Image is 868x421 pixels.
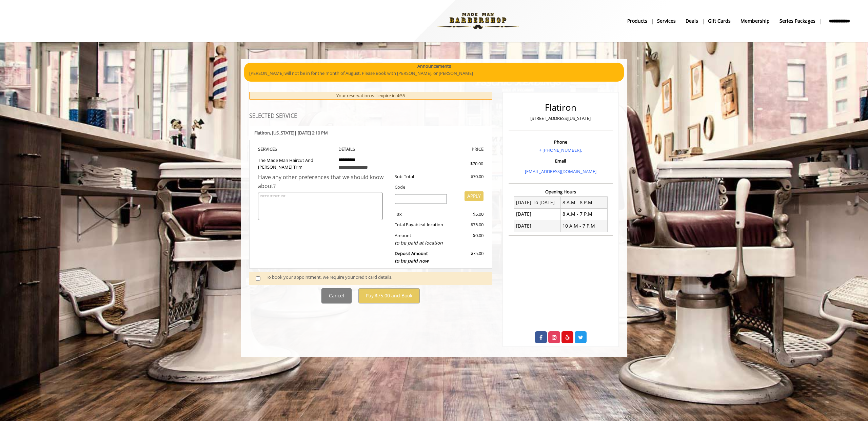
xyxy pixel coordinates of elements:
[657,17,676,25] b: Services
[510,103,611,112] h2: Flatiron
[627,17,647,25] b: products
[390,184,484,191] div: Code
[431,2,525,40] img: Made Man Barbershop logo
[681,16,703,26] a: DealsDeals
[249,70,619,77] p: [PERSON_NAME] will not be in for the month of August. Please Book with [PERSON_NAME], or [PERSON_...
[249,113,492,119] h3: SELECTED SERVICE
[270,130,294,136] span: , [US_STATE]
[514,197,561,208] td: [DATE] To [DATE]
[254,130,328,136] b: Flatiron | [DATE] 2:10 PM
[258,153,333,173] td: The Made Man Haircut And [PERSON_NAME] Trim
[258,173,390,190] div: Have any other preferences that we should know about?
[736,16,775,26] a: MembershipMembership
[560,208,607,220] td: 8 A.M - 7 P.M
[275,146,277,152] span: S
[686,17,698,25] b: Deals
[446,160,483,167] div: $70.00
[358,288,420,303] button: Pay $75.00 and Book
[395,257,429,264] span: to be paid now
[560,197,607,208] td: 8 A.M - 8 P.M
[452,221,483,228] div: $75.00
[510,140,611,144] h3: Phone
[465,191,484,201] button: APPLY
[333,145,409,153] th: DETAILS
[321,288,352,303] button: Cancel
[525,168,596,174] a: [EMAIL_ADDRESS][DOMAIN_NAME]
[408,145,484,153] th: PRICE
[390,221,452,228] div: Total Payable
[780,17,815,25] b: Series packages
[623,16,652,26] a: Productsproducts
[395,250,429,264] b: Deposit Amount
[539,147,582,153] a: + [PHONE_NUMBER].
[652,16,681,26] a: ServicesServices
[703,16,736,26] a: Gift cardsgift cards
[560,220,607,232] td: 10 A.M - 7 P.M
[452,250,483,265] div: $75.00
[258,145,333,153] th: SERVICE
[417,63,451,70] b: Announcements
[249,92,492,100] div: Your reservation will expire in 4:55
[775,16,821,26] a: Series packagesSeries packages
[395,239,447,247] div: to be paid at location
[708,17,731,25] b: gift cards
[452,232,483,247] div: $0.00
[741,17,770,25] b: Membership
[514,208,561,220] td: [DATE]
[390,211,452,218] div: Tax
[266,274,486,283] div: To book your appointment, we require your credit card details.
[510,115,611,122] p: [STREET_ADDRESS][US_STATE]
[452,211,483,218] div: $5.00
[390,173,452,180] div: Sub-Total
[509,189,613,194] h3: Opening Hours
[422,222,443,228] span: at location
[390,232,452,247] div: Amount
[514,220,561,232] td: [DATE]
[510,159,611,163] h3: Email
[452,173,483,180] div: $70.00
